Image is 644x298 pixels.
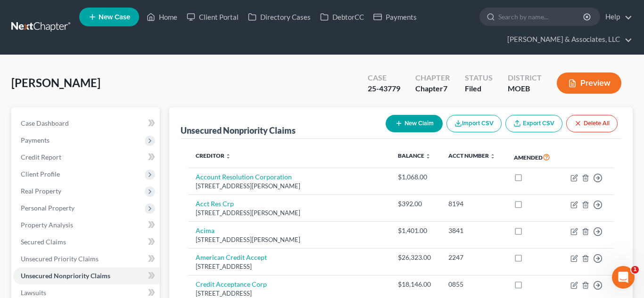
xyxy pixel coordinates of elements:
[21,204,74,212] span: Personal Property
[21,136,50,144] span: Payments
[612,266,635,289] iframe: Intercom live chat
[21,255,99,263] span: Unsecured Priority Claims
[448,152,495,159] a: Acct Number unfold_more
[196,235,383,244] div: [STREET_ADDRESS][PERSON_NAME]
[398,226,433,235] div: $1,401.00
[196,280,267,288] a: Credit Acceptance Corp
[398,152,431,159] a: Balance unfold_more
[13,149,160,166] a: Credit Report
[448,253,499,262] div: 2247
[443,84,447,93] span: 7
[425,153,431,159] i: unfold_more
[631,266,639,274] span: 1
[21,153,61,161] span: Credit Report
[21,187,61,195] span: Real Property
[446,115,502,132] button: Import CSV
[13,250,160,267] a: Unsecured Priority Claims
[142,8,182,25] a: Home
[369,8,421,25] a: Payments
[557,72,621,94] button: Preview
[448,199,499,209] div: 8194
[368,72,400,83] div: Case
[506,146,561,168] th: Amended
[398,253,433,262] div: $26,323.00
[13,217,160,234] a: Property Analysis
[196,182,383,191] div: [STREET_ADDRESS][PERSON_NAME]
[99,14,130,21] span: New Case
[508,83,542,94] div: MOEB
[182,8,243,25] a: Client Portal
[448,280,499,289] div: 0855
[566,115,618,132] button: Delete All
[490,153,495,159] i: unfold_more
[448,226,499,235] div: 3841
[13,115,160,132] a: Case Dashboard
[21,238,66,246] span: Secured Claims
[196,200,234,208] a: Acct Res Crp
[196,173,292,181] a: Account Resolution Corporation
[225,153,231,159] i: unfold_more
[181,125,296,136] div: Unsecured Nonpriority Claims
[196,226,215,234] a: Acima
[368,83,400,94] div: 25-43779
[13,267,160,284] a: Unsecured Nonpriority Claims
[386,115,443,132] button: New Claim
[398,280,433,289] div: $18,146.00
[508,72,542,83] div: District
[196,289,383,298] div: [STREET_ADDRESS]
[21,119,69,127] span: Case Dashboard
[601,8,632,25] a: Help
[13,234,160,250] a: Secured Claims
[21,221,73,229] span: Property Analysis
[505,115,562,132] a: Export CSV
[465,72,493,83] div: Status
[11,76,100,89] span: [PERSON_NAME]
[415,72,450,83] div: Chapter
[21,289,46,297] span: Lawsuits
[21,170,60,178] span: Client Profile
[398,199,433,209] div: $392.00
[243,8,315,25] a: Directory Cases
[498,8,585,25] input: Search by name...
[465,83,493,94] div: Filed
[21,272,110,280] span: Unsecured Nonpriority Claims
[315,8,369,25] a: DebtorCC
[196,262,383,271] div: [STREET_ADDRESS]
[196,209,383,217] div: [STREET_ADDRESS][PERSON_NAME]
[415,83,450,94] div: Chapter
[196,253,267,261] a: American Credit Accept
[503,31,632,48] a: [PERSON_NAME] & Associates, LLC
[398,172,433,182] div: $1,068.00
[196,152,231,159] a: Creditor unfold_more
